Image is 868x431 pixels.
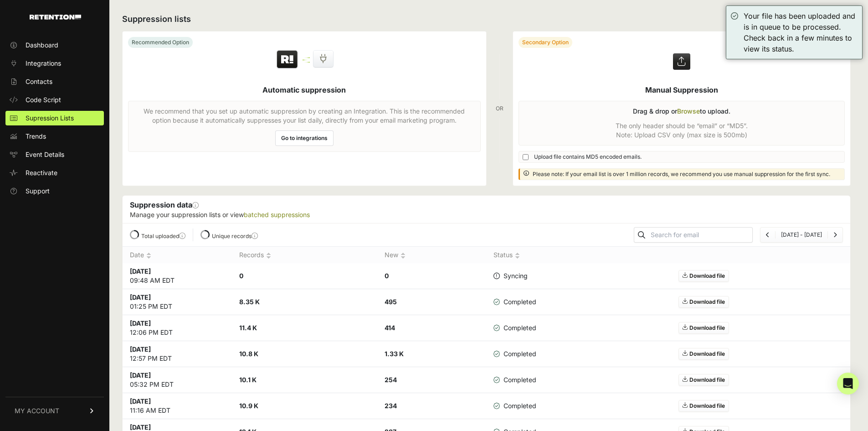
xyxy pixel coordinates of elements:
[678,270,729,282] a: Download file
[30,15,81,20] img: Retention.com
[385,298,397,306] strong: 495
[130,345,151,353] strong: [DATE]
[134,107,475,125] p: We recommend that you set up automatic suppression by creating an Integration. This is the recomm...
[123,247,232,264] th: Date
[244,211,310,218] a: batched suppressions
[239,350,258,358] strong: 10.8 K
[493,375,536,384] span: Completed
[123,367,232,393] td: 05:32 PM EDT
[212,233,258,239] label: Unique records
[760,227,843,243] nav: Page navigation
[232,247,377,264] th: Records
[385,324,395,332] strong: 414
[130,397,151,405] strong: [DATE]
[26,77,52,86] span: Contacts
[15,406,59,415] span: MY ACCOUNT
[5,38,104,52] a: Dashboard
[239,402,258,410] strong: 10.9 K
[303,59,310,61] img: integration
[377,247,487,264] th: New
[262,84,346,95] h5: Automatic suppression
[26,41,58,50] span: Dashboard
[5,147,104,162] a: Event Details
[123,289,232,315] td: 01:25 PM EDT
[123,315,232,341] td: 12:06 PM EDT
[493,297,536,306] span: Completed
[496,31,503,186] div: OR
[141,233,185,239] label: Total uploaded
[5,166,104,180] a: Reactivate
[744,10,858,54] div: Your file has been uploaded and is in queue to be processed. Check back in a few minutes to view ...
[303,57,310,58] img: integration
[833,231,837,238] a: Next
[239,272,243,280] strong: 0
[493,349,536,358] span: Completed
[678,348,729,360] a: Download file
[385,350,404,358] strong: 1.33 K
[678,322,729,334] a: Download file
[385,376,397,384] strong: 254
[678,400,729,412] a: Download file
[130,293,151,301] strong: [DATE]
[239,298,260,306] strong: 8.35 K
[266,252,271,259] img: no_sort-eaf950dc5ab64cae54d48a5578032e96f70b2ecb7d747501f34c8f2db400fb66.gif
[515,252,520,259] img: no_sort-eaf950dc5ab64cae54d48a5578032e96f70b2ecb7d747501f34c8f2db400fb66.gif
[239,324,257,332] strong: 11.4 K
[26,150,64,159] span: Event Details
[486,247,559,264] th: Status
[239,376,257,384] strong: 10.1 K
[5,93,104,107] a: Code Script
[385,402,397,410] strong: 234
[493,271,528,280] span: Syncing
[766,231,770,238] a: Previous
[122,13,851,26] h2: Suppression lists
[130,267,151,275] strong: [DATE]
[275,130,334,146] a: Go to integrations
[123,341,232,367] td: 12:57 PM EDT
[130,371,151,379] strong: [DATE]
[5,74,104,89] a: Contacts
[678,374,729,386] a: Download file
[303,62,310,63] img: integration
[130,319,151,327] strong: [DATE]
[123,393,232,419] td: 11:16 AM EDT
[534,153,642,161] span: Upload file contains MD5 encoded emails.
[401,252,406,259] img: no_sort-eaf950dc5ab64cae54d48a5578032e96f70b2ecb7d747501f34c8f2db400fb66.gif
[678,296,729,308] a: Download file
[276,50,299,70] img: Retention
[5,184,104,198] a: Support
[26,114,74,123] span: Supression Lists
[649,228,752,241] input: Search for email
[130,423,151,431] strong: [DATE]
[130,210,843,219] p: Manage your suppression lists or view
[26,168,57,177] span: Reactivate
[775,231,827,239] li: [DATE] - [DATE]
[493,323,536,332] span: Completed
[146,252,151,259] img: no_sort-eaf950dc5ab64cae54d48a5578032e96f70b2ecb7d747501f34c8f2db400fb66.gif
[385,272,389,280] strong: 0
[5,129,104,144] a: Trends
[26,95,61,104] span: Code Script
[837,373,859,395] div: Open Intercom Messenger
[123,196,850,223] div: Suppression data
[123,263,232,289] td: 09:48 AM EDT
[26,132,46,141] span: Trends
[5,56,104,71] a: Integrations
[5,397,104,425] a: MY ACCOUNT
[26,187,50,196] span: Support
[128,37,193,48] div: Recommended Option
[523,154,529,160] input: Upload file contains MD5 encoded emails.
[493,401,536,410] span: Completed
[26,59,61,68] span: Integrations
[5,111,104,125] a: Supression Lists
